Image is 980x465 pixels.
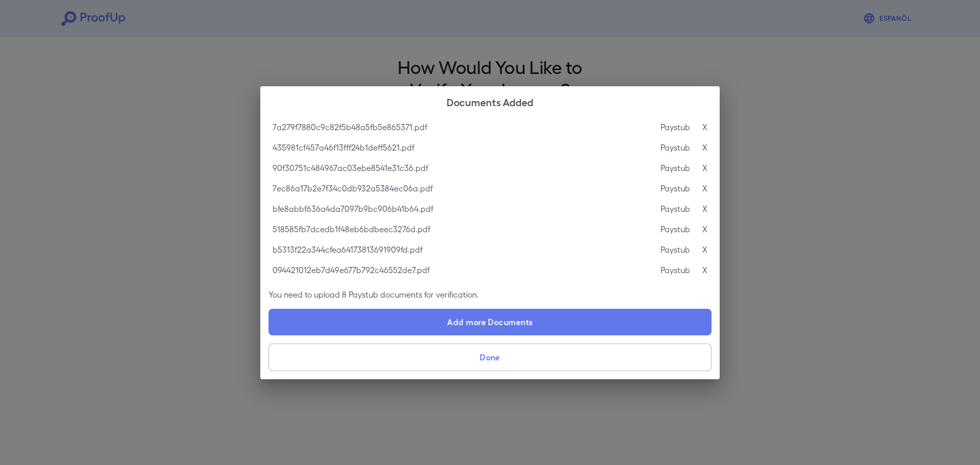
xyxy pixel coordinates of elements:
[660,264,690,276] p: Paystub
[260,86,720,117] h2: Documents Added
[273,264,430,276] p: 094421012eb7d49e677b792c46552de7.pdf
[268,309,712,335] label: Add more Documents
[273,141,414,154] p: 435981cf457a46f13fff24b1deff5621.pdf
[273,162,428,174] p: 90f30751c484967ac03ebe8541e31c36.pdf
[660,141,690,154] p: Paystub
[702,121,707,133] p: X
[660,203,690,215] p: Paystub
[702,223,707,235] p: X
[702,243,707,256] p: X
[268,344,712,371] button: Done
[268,288,712,301] p: You need to upload 8 Paystub documents for verification.
[273,121,427,133] p: 7a279f7880c9c82f5b48a5fb5e865371.pdf
[660,182,690,194] p: Paystub
[702,182,707,194] p: X
[702,141,707,154] p: X
[273,182,433,194] p: 7ec86a17b2e7f34c0db932a5384ec06a.pdf
[660,243,690,256] p: Paystub
[702,203,707,215] p: X
[273,243,423,256] p: b5313f22a344cfea64173813691909fd.pdf
[702,264,707,276] p: X
[660,121,690,133] p: Paystub
[702,162,707,174] p: X
[273,203,433,215] p: bfe8abbf636a4da7097b9bc906b41b64.pdf
[660,162,690,174] p: Paystub
[273,223,430,235] p: 518585fb7dcedb1f48eb6bdbeec3276d.pdf
[660,223,690,235] p: Paystub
